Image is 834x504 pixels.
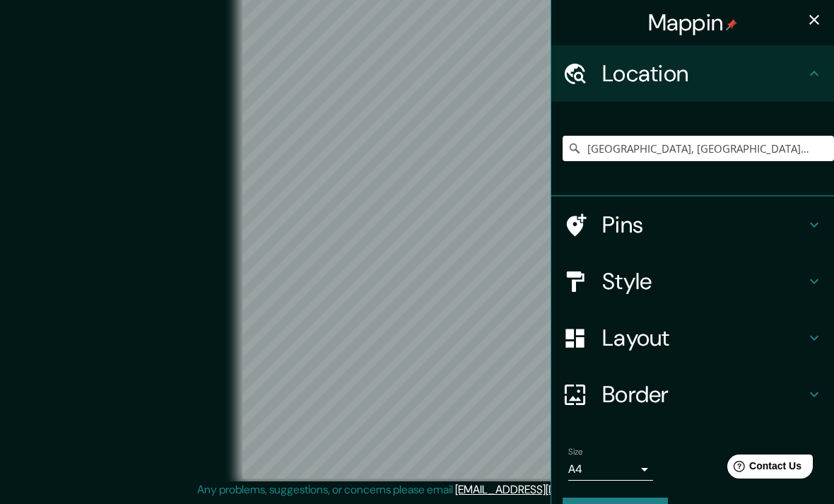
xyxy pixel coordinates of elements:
[551,45,834,102] div: Location
[602,211,806,239] h4: Pins
[551,366,834,423] div: Border
[726,19,737,30] img: pin-icon.png
[551,310,834,366] div: Layout
[602,324,806,352] h4: Layout
[602,59,806,88] h4: Location
[197,481,632,498] p: Any problems, suggestions, or concerns please email .
[602,380,806,409] h4: Border
[551,253,834,310] div: Style
[455,482,630,497] a: [EMAIL_ADDRESS][DOMAIN_NAME]
[563,136,834,161] input: Pick your city or area
[568,458,653,481] div: A4
[648,8,738,37] h4: Mappin
[602,267,806,295] h4: Style
[708,449,818,488] iframe: Help widget launcher
[551,197,834,253] div: Pins
[568,446,583,458] label: Size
